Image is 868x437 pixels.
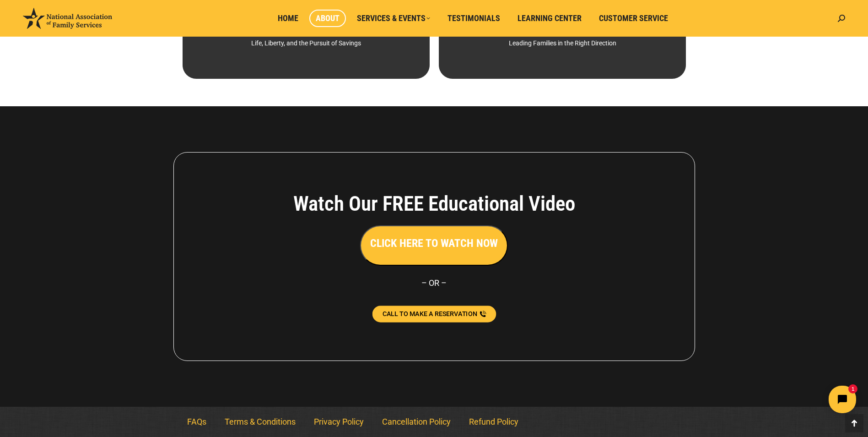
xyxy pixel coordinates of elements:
[305,411,373,432] a: Privacy Policy
[178,411,690,432] nav: Menu
[370,235,498,251] h3: CLICK HERE TO WATCH NOW
[447,13,500,23] span: Testimonials
[271,10,305,27] a: Home
[178,411,216,432] a: FAQs
[309,10,346,27] a: About
[460,411,528,432] a: Refund Policy
[373,411,460,432] a: Cancellation Policy
[23,8,112,29] img: National Association of Family Services
[593,10,674,27] a: Customer Service
[441,10,507,27] a: Testimonials
[316,13,340,23] span: About
[357,13,430,23] span: Services & Events
[360,239,508,249] a: CLICK HERE TO WATCH NOW
[511,10,588,27] a: Learning Center
[372,306,496,322] a: CALL TO MAKE A RESERVATION
[360,225,508,266] button: CLICK HERE TO WATCH NOW
[382,311,477,317] span: CALL TO MAKE A RESERVATION
[198,35,413,51] div: Life, Liberty, and the Pursuit of Savings
[706,378,864,421] iframe: Tidio Chat
[518,13,582,23] span: Learning Center
[243,191,626,216] h4: Watch Our FREE Educational Video
[421,278,447,288] span: – OR –
[216,411,305,432] a: Terms & Conditions
[278,13,298,23] span: Home
[454,35,669,51] div: Leading Families in the Right Direction
[599,13,668,23] span: Customer Service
